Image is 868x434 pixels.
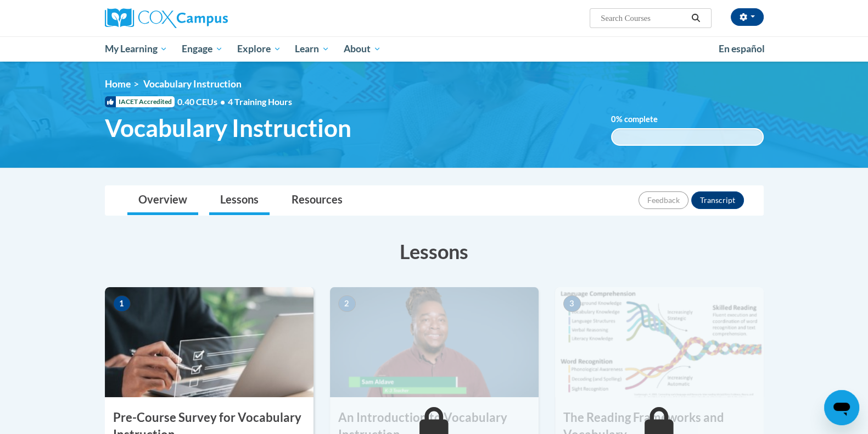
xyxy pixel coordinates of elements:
[330,287,539,397] img: Course Image
[281,186,354,215] a: Resources
[230,36,288,62] a: Explore
[105,8,228,28] img: Cox Campus
[563,295,581,312] span: 3
[639,191,688,209] button: Feedback
[719,43,765,54] span: En español
[691,191,744,209] button: Transcript
[555,287,764,397] img: Course Image
[600,12,687,25] input: Search Courses
[611,114,616,124] span: 0
[105,78,131,90] a: Home
[237,42,281,56] span: Explore
[611,113,674,125] label: % complete
[177,96,228,108] span: 0.40 CEUs
[105,287,313,397] img: Course Image
[105,96,175,107] span: IACET Accredited
[731,8,764,26] button: Account Settings
[712,37,772,61] a: En español
[182,42,223,56] span: Engage
[104,42,167,56] span: My Learning
[209,186,270,215] a: Lessons
[687,12,704,25] button: Search
[88,36,780,62] div: Main menu
[220,96,225,107] span: •
[337,36,388,62] a: About
[338,295,356,312] span: 2
[113,295,131,312] span: 1
[143,78,242,90] span: Vocabulary Instruction
[295,42,329,56] span: Learn
[105,113,351,142] span: Vocabulary Instruction
[127,186,198,215] a: Overview
[228,96,292,107] span: 4 Training Hours
[105,238,764,265] h3: Lessons
[344,42,381,56] span: About
[824,390,859,425] iframe: Button to launch messaging window
[288,36,337,62] a: Learn
[105,8,313,28] a: Cox Campus
[98,36,175,62] a: My Learning
[175,36,230,62] a: Engage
